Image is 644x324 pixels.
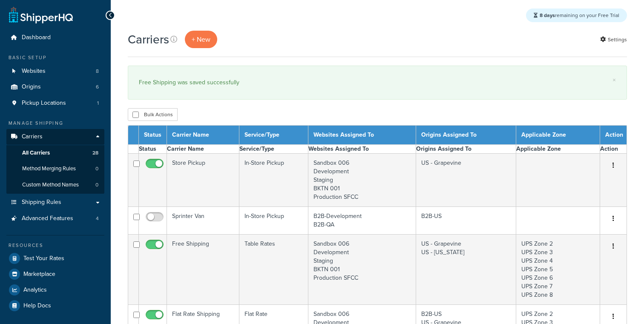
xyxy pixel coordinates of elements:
span: Websites [22,68,46,75]
td: Sprinter Van [167,207,239,235]
div: Resources [6,242,104,249]
th: Action [600,145,627,154]
span: Marketplace [23,271,55,278]
span: Pickup Locations [22,100,66,107]
a: All Carriers 28 [6,145,104,161]
td: US - Grapevine [416,154,516,207]
span: 1 [97,100,99,107]
td: Sandbox 006 Development Staging BKTN 001 Production SFCC [308,154,416,207]
a: Websites 8 [6,63,104,79]
th: Status [139,126,167,145]
th: Origins Assigned To [416,145,516,154]
th: Websites Assigned To [308,145,416,154]
td: Sandbox 006 Development Staging BKTN 001 Production SFCC [308,235,416,305]
a: Custom Method Names 0 [6,177,104,193]
a: Settings [600,34,627,46]
span: 0 [95,165,98,172]
li: Carriers [6,129,104,194]
td: Store Pickup [167,154,239,207]
a: Carriers [6,129,104,145]
strong: 8 days [540,11,555,19]
a: Test Your Rates [6,251,104,266]
span: 6 [96,83,99,91]
span: 28 [92,149,98,157]
td: In-Store Pickup [239,154,308,207]
li: All Carriers [6,145,104,161]
a: × [612,77,616,83]
span: Help Docs [23,302,51,310]
a: Dashboard [6,30,104,46]
a: Method Merging Rules 0 [6,161,104,177]
a: Shipping Rules [6,195,104,210]
span: Advanced Features [22,215,73,222]
td: B2B-US [416,207,516,235]
span: Shipping Rules [22,199,61,206]
td: Table Rates [239,235,308,305]
th: Carrier Name [167,145,239,154]
div: Manage Shipping [6,120,104,127]
a: Marketplace [6,267,104,282]
td: In-Store Pickup [239,207,308,235]
td: UPS Zone 2 UPS Zone 3 UPS Zone 4 UPS Zone 5 UPS Zone 6 UPS Zone 7 UPS Zone 8 [516,235,600,305]
th: Service/Type [239,145,308,154]
button: Bulk Actions [128,108,178,121]
td: Free Shipping [167,235,239,305]
li: Custom Method Names [6,177,104,193]
a: Origins 6 [6,79,104,95]
div: remaining on your Free Trial [526,9,627,22]
div: Free Shipping was saved successfully [139,77,616,89]
h1: Carriers [128,31,169,48]
a: ShipperHQ Home [9,6,73,23]
span: Origins [22,83,41,91]
a: Analytics [6,282,104,298]
a: Pickup Locations 1 [6,95,104,111]
span: 4 [96,215,99,222]
li: Origins [6,79,104,95]
th: Carrier Name [167,126,239,145]
span: Analytics [23,287,47,294]
td: US - Grapevine US - [US_STATE] [416,235,516,305]
span: Dashboard [22,34,51,41]
li: Pickup Locations [6,95,104,111]
li: Websites [6,63,104,79]
a: + New [185,31,217,48]
th: Applicable Zone [516,126,600,145]
span: Test Your Rates [23,255,64,262]
span: Method Merging Rules [22,165,76,172]
th: Service/Type [239,126,308,145]
th: Origins Assigned To [416,126,516,145]
td: B2B-Development B2B-QA [308,207,416,235]
th: Applicable Zone [516,145,600,154]
th: Status [139,145,167,154]
a: Advanced Features 4 [6,211,104,227]
span: 0 [95,181,98,189]
a: Help Docs [6,298,104,313]
li: Method Merging Rules [6,161,104,177]
li: Advanced Features [6,211,104,227]
div: Basic Setup [6,54,104,61]
span: Carriers [22,133,43,140]
span: All Carriers [22,149,50,157]
th: Action [600,126,627,145]
th: Websites Assigned To [308,126,416,145]
span: 8 [96,68,99,75]
span: Custom Method Names [22,181,79,189]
